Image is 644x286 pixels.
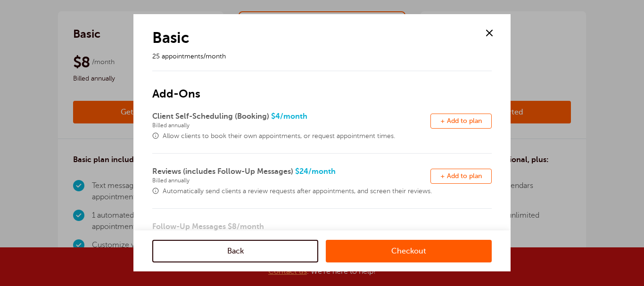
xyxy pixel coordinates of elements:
[152,112,269,121] span: Client Self-Scheduling (Booking)
[152,177,430,184] span: Billed annually
[152,71,492,101] h2: Add-Ons
[440,172,482,180] span: + Add to plan
[280,112,307,121] span: /month
[440,117,482,124] span: + Add to plan
[326,239,492,262] a: Checkout
[152,112,430,129] span: $4
[237,222,264,231] span: /month
[163,187,492,196] span: Automatically send clients a review requests after appointments, and screen their reviews.
[152,122,430,129] span: Billed annually
[430,114,492,129] button: + Add to plan
[163,131,492,141] span: Allow clients to book their own appointments, or request appointment times.
[152,167,293,176] span: Reviews (includes Follow-Up Messages)
[430,169,492,184] button: + Add to plan
[152,239,318,262] a: Back
[308,167,336,176] span: /month
[152,52,471,61] p: 25 appointments/month
[152,222,226,231] span: Follow-Up Messages
[152,28,471,47] h1: Basic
